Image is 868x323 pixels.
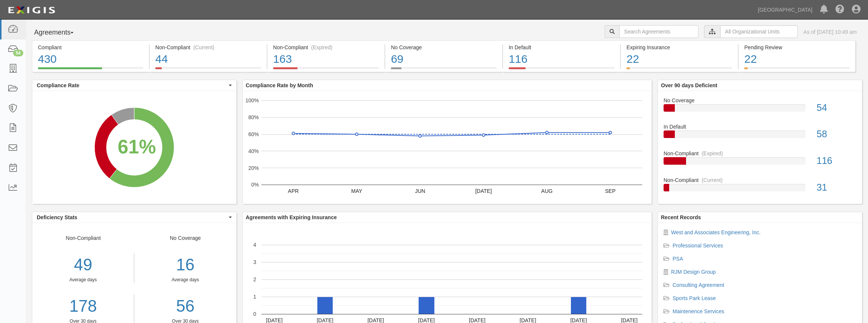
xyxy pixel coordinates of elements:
div: As of [DATE] 10:49 am [803,28,857,36]
a: Sports Park Lease [673,295,716,301]
div: Compliant [38,44,143,51]
div: Non-Compliant (Current) [155,44,261,51]
div: 163 [273,51,379,67]
text: AUG [541,188,553,194]
a: Expiring Insurance22 [621,67,738,73]
button: Compliance Rate [32,80,236,91]
a: No Coverage54 [664,97,856,123]
div: 22 [626,51,732,67]
input: All Organizational Units [720,25,798,38]
div: (Current) [193,44,214,51]
div: 69 [391,51,497,67]
b: Agreements with Expiring Insurance [246,214,337,220]
button: Deficiency Stats [32,212,236,223]
a: 178 [32,294,134,318]
a: Non-Compliant(Expired)116 [664,150,856,176]
b: Recent Records [661,214,701,220]
div: Average days [140,277,231,283]
div: No Coverage [658,97,862,104]
div: (Expired) [701,150,723,157]
div: 58 [811,127,862,141]
text: 60% [248,131,259,137]
button: Agreements [32,25,88,40]
a: 56 [140,294,231,318]
div: 116 [509,51,614,67]
text: 1 [253,294,256,300]
a: Consulting Agreement [673,282,724,288]
text: 100% [245,97,259,103]
div: In Default [658,123,862,130]
a: Maintenence Services [673,308,724,314]
text: 0 [253,311,256,317]
a: [GEOGRAPHIC_DATA] [754,2,816,17]
a: In Default58 [664,123,856,150]
div: No Coverage [391,44,497,51]
text: JUN [415,188,425,194]
span: Compliance Rate [37,82,227,89]
div: 61% [118,133,156,161]
div: 22 [744,51,850,67]
a: Non-Compliant(Current)44 [150,67,267,73]
div: 116 [811,154,862,168]
text: 4 [253,242,256,248]
div: Pending Review [744,44,850,51]
div: Non-Compliant [658,176,862,184]
a: Non-Compliant(Current)31 [664,176,856,197]
i: Help Center - Complianz [835,5,844,14]
text: 20% [248,165,259,171]
div: 430 [38,51,143,67]
div: (Current) [701,176,722,184]
a: PSA [673,256,683,262]
div: Non-Compliant [658,150,862,157]
a: No Coverage69 [385,67,502,73]
a: In Default116 [503,67,620,73]
a: Compliant430 [32,67,149,73]
span: Deficiency Stats [37,214,227,221]
div: 49 [32,253,134,277]
svg: A chart. [32,91,236,204]
a: West and Associates Engineering, Inc. [671,229,761,235]
b: Compliance Rate by Month [246,82,313,88]
a: Pending Review22 [739,67,856,73]
img: logo-5460c22ac91f19d4615b14bd174203de0afe785f0fc80cf4dbbc73dc1793850b.png [6,3,57,17]
input: Search Agreements [619,25,698,38]
b: Over 90 days Deficient [661,82,717,88]
div: 44 [155,51,261,67]
text: 3 [253,259,256,265]
a: Professional Services [673,243,723,249]
text: 80% [248,114,259,120]
text: 40% [248,148,259,154]
a: Non-Compliant(Expired)163 [267,67,384,73]
div: 16 [140,253,231,277]
div: 31 [811,181,862,194]
div: In Default [509,44,614,51]
text: 0% [251,182,259,188]
text: [DATE] [475,188,492,194]
div: Non-Compliant (Expired) [273,44,379,51]
a: RJM Design Group [671,269,716,275]
div: Average days [32,277,134,283]
div: Expiring Insurance [626,44,732,51]
text: MAY [351,188,362,194]
text: APR [288,188,299,194]
svg: A chart. [243,91,652,204]
div: (Expired) [311,44,332,51]
text: 2 [253,276,256,282]
div: 54 [13,50,23,56]
div: 54 [811,101,862,115]
text: SEP [605,188,616,194]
